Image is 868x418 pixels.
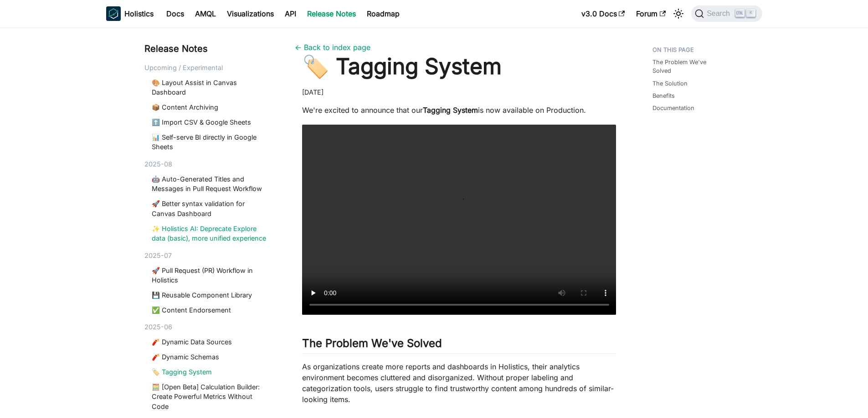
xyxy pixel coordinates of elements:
a: The Problem We've Solved​ [652,58,720,75]
a: AMQL [190,6,221,21]
a: 🧨 Dynamic Schemas [152,352,269,362]
a: ✨ Holistics AI: Deprecate Explore data (basic), more unified experience [152,224,269,243]
a: Forum [631,6,671,21]
a: v3.0 Docs [576,6,631,21]
strong: Tagging System [423,106,478,115]
a: 🧮 [Open Beta] Calculation Builder: Create Powerful Metrics Without Code [152,382,269,412]
a: Benefits [652,91,675,100]
a: 🏷️ Tagging System [152,367,269,377]
button: Switch between dark and light mode (currently light mode) [671,6,686,21]
a: 📊 Self-serve BI directly in Google Sheets [152,132,269,152]
a: Roadmap [361,6,405,21]
button: Search (Ctrl+K) [691,5,762,22]
p: As organizations create more reports and dashboards in Holistics, their analytics environment bec... [302,361,616,405]
nav: Blog recent posts navigation [144,42,273,418]
div: Upcoming / Experimental [144,63,273,73]
video: Your browser does not support embedding video, but you can . [302,125,616,315]
a: Visualizations [221,6,279,21]
a: 🚀 Pull Request (PR) Workflow in Holistics [152,266,269,285]
a: 🤖 Auto-Generated Titles and Messages in Pull Request Workflow [152,174,269,194]
h2: The Problem We've Solved​ [302,337,616,354]
a: 🎨 Layout Assist in Canvas Dashboard [152,78,269,97]
a: Docs [161,6,190,21]
b: Holistics [124,8,154,19]
a: The Solution [652,79,688,88]
a: Release Notes [302,6,361,21]
a: 💾 Reusable Component Library [152,290,269,300]
a: ✅ Content Endorsement [152,305,269,315]
p: We're excited to announce that our is now available on Production. [302,105,616,116]
div: Release Notes [144,42,273,55]
div: 2025-08 [144,159,273,169]
a: 📦 Content Archiving [152,102,269,112]
a: Documentation [652,104,694,112]
h1: 🏷️ Tagging System [302,53,616,80]
div: 2025-07 [144,251,273,261]
a: HolisticsHolistics [106,6,154,21]
div: 2025-06 [144,322,273,332]
a: ⬆️ Import CSV & Google Sheets [152,117,269,127]
a: API [279,6,302,21]
a: 🧨 Dynamic Data Sources [152,337,269,347]
a: ← Back to index page [295,43,370,52]
time: [DATE] [302,88,324,96]
img: Holistics [106,6,121,21]
a: 🚀 Better syntax validation for Canvas Dashboard [152,199,269,218]
kbd: K [746,9,755,17]
span: Search [704,10,735,18]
